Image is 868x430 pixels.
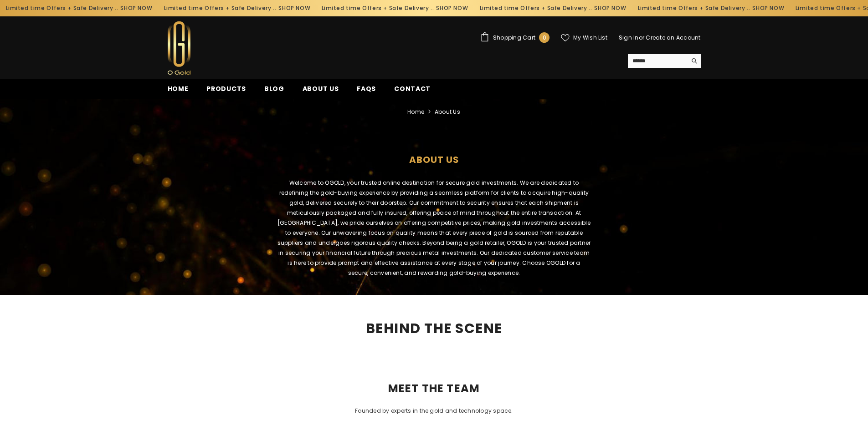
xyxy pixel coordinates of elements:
[348,84,385,99] a: FAQs
[168,21,190,75] img: Ogold Shop
[628,54,701,68] summary: Search
[591,3,623,13] a: SHOP NOW
[155,1,313,15] div: Limited time Offers + Safe Delivery ..
[639,34,644,41] span: or
[543,33,546,43] span: 0
[206,84,246,93] span: Products
[687,54,701,68] button: Search
[159,84,198,99] a: Home
[275,3,307,13] a: SHOP NOW
[433,3,465,13] a: SHOP NOW
[619,34,639,41] a: Sign In
[407,107,424,117] a: Home
[385,84,440,99] a: Contact
[264,84,284,93] span: Blog
[7,99,861,120] nav: breadcrumbs
[117,3,149,13] a: SHOP NOW
[480,32,550,43] a: Shopping Cart
[293,84,348,99] a: About us
[471,1,629,15] div: Limited time Offers + Safe Delivery ..
[573,35,607,40] span: My Wish List
[168,322,701,335] h2: BEHIND THE SCENE
[197,84,255,99] a: Products
[168,84,189,93] span: Home
[357,84,376,93] span: FAQs
[394,84,431,93] span: Contact
[263,178,605,287] div: Welcome to OGOLD, your trusted online destination for secure gold investments. We are dedicated t...
[379,383,489,394] span: MEET THE TEAM
[629,1,787,15] div: Limited time Offers + Safe Delivery ..
[749,3,781,13] a: SHOP NOW
[561,34,607,42] a: My Wish List
[493,35,535,40] span: Shopping Cart
[303,84,339,93] span: About us
[646,34,700,41] a: Create an Account
[355,407,513,415] span: Founded by experts in the gold and technology space.
[435,107,460,117] span: about us
[7,138,861,176] h1: about us
[255,84,293,99] a: Blog
[313,1,471,15] div: Limited time Offers + Safe Delivery ..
